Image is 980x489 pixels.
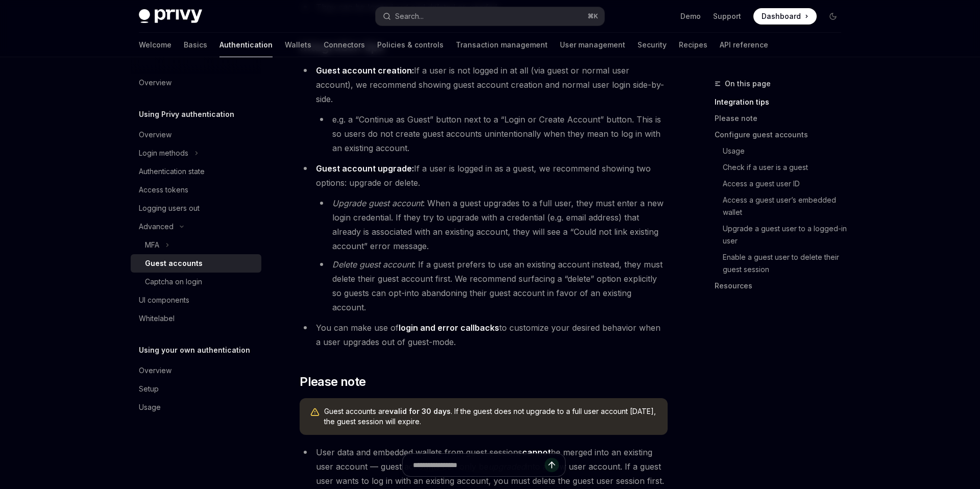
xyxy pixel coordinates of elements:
[131,380,261,398] a: Setup
[376,7,604,26] button: Search...⌘K
[131,126,261,144] a: Overview
[139,312,175,325] div: Whitelabel
[139,147,188,159] div: Login methods
[139,401,161,413] div: Usage
[139,165,205,178] div: Authentication state
[145,276,202,288] div: Captcha on login
[389,407,451,415] strong: valid for 30 days
[715,249,849,278] a: Enable a guest user to delete their guest session
[131,398,261,417] a: Usage
[139,344,250,356] h5: Using your own authentication
[139,383,159,395] div: Setup
[753,8,817,25] a: Dashboard
[139,294,189,306] div: UI components
[300,445,668,488] li: User data and embedded wallets from guest sessions be merged into an existing user account — gues...
[131,361,261,380] a: Overview
[316,112,668,155] li: e.g. a “Continue as Guest” button next to a “Login or Create Account” button. This is so users do...
[139,77,171,89] div: Overview
[522,447,551,457] strong: cannot
[680,11,701,21] a: Demo
[139,129,171,141] div: Overview
[725,78,771,90] span: On this page
[131,181,261,199] a: Access tokens
[285,33,311,57] a: Wallets
[300,63,668,155] li: If a user is not logged in at all (via guest or normal user account), we recommend showing guest ...
[679,33,707,57] a: Recipes
[139,33,171,57] a: Welcome
[332,198,423,208] em: Upgrade guest account
[131,144,204,162] button: Login methods
[316,65,414,76] strong: Guest account creation:
[545,458,559,472] button: Send message
[560,33,625,57] a: User management
[139,221,174,233] div: Advanced
[219,33,273,57] a: Authentication
[638,33,667,57] a: Security
[713,11,741,21] a: Support
[825,8,841,25] button: Toggle dark mode
[131,162,261,181] a: Authentication state
[715,110,849,127] a: Please note
[715,127,849,143] a: Configure guest accounts
[395,10,424,22] div: Search...
[715,159,849,176] a: Check if a user is a guest
[413,454,545,476] input: Ask a question...
[324,33,365,57] a: Connectors
[715,176,849,192] a: Access a guest user ID
[310,407,320,418] svg: Warning
[715,278,849,294] a: Resources
[139,184,188,196] div: Access tokens
[145,239,159,251] div: MFA
[316,163,414,174] strong: Guest account upgrade:
[377,33,444,57] a: Policies & controls
[316,257,668,314] li: : If a guest prefers to use an existing account instead, they must delete their guest account fir...
[720,33,768,57] a: API reference
[184,33,207,57] a: Basics
[332,259,413,270] em: Delete guest account
[456,33,548,57] a: Transaction management
[139,202,200,214] div: Logging users out
[131,273,261,291] a: Captcha on login
[324,406,657,427] span: Guest accounts are . If the guest does not upgrade to a full user account [DATE], the guest sessi...
[131,74,261,92] a: Overview
[131,309,261,328] a: Whitelabel
[587,12,598,20] span: ⌘ K
[715,221,849,249] a: Upgrade a guest user to a logged-in user
[399,323,499,333] a: login and error callbacks
[300,161,668,314] li: If a user is logged in as a guest, we recommend showing two options: upgrade or delete.
[715,192,849,221] a: Access a guest user’s embedded wallet
[131,236,175,254] button: MFA
[139,108,234,120] h5: Using Privy authentication
[139,364,171,377] div: Overview
[131,254,261,273] a: Guest accounts
[762,11,801,21] span: Dashboard
[316,196,668,253] li: : When a guest upgrades to a full user, they must enter a new login credential. If they try to up...
[139,9,202,23] img: dark logo
[131,291,261,309] a: UI components
[131,217,189,236] button: Advanced
[300,321,668,349] li: You can make use of to customize your desired behavior when a user upgrades out of guest-mode.
[715,143,849,159] a: Usage
[145,257,203,270] div: Guest accounts
[715,94,849,110] a: Integration tips
[300,374,365,390] span: Please note
[131,199,261,217] a: Logging users out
